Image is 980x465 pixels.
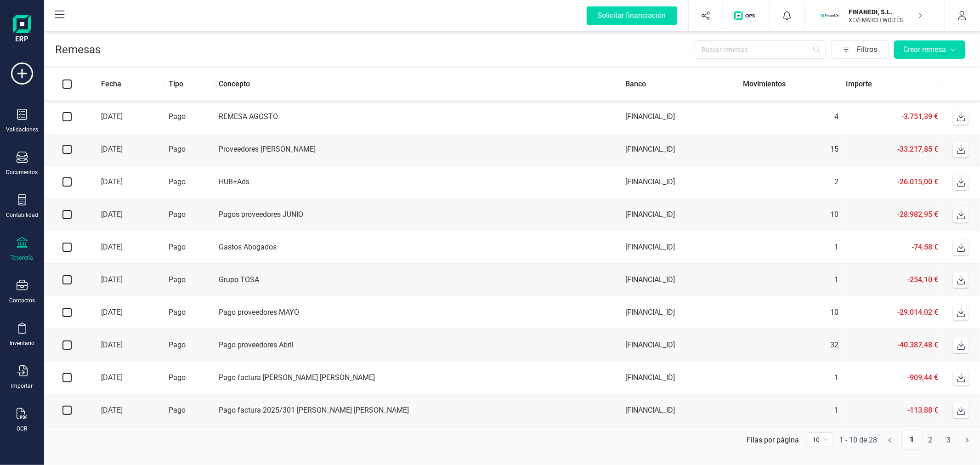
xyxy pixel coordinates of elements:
button: right [958,431,976,449]
button: left [881,431,899,449]
td: HUB+Ads [215,166,622,198]
td: Pago proveedores Abril [215,329,622,362]
td: [FINANCIAL_ID] [622,198,739,231]
td: [DATE] [90,231,165,264]
td: [FINANCIAL_ID] [622,133,739,166]
td: [DATE] [90,329,165,362]
td: Pago factura 2025/301 [PERSON_NAME] [PERSON_NAME] [215,394,622,427]
img: Logo Finanedi [13,15,31,44]
span: Pago [169,308,186,317]
span: Pago [169,406,186,414]
p: XEVI MARCH WOLTÉS [849,17,923,24]
th: Movimientos [739,68,843,101]
span: -113,88 € [907,406,938,414]
li: Página anterior [881,431,899,445]
span: -28.982,95 € [897,210,938,219]
td: [DATE] [90,133,165,166]
button: Logo de OPS [729,1,764,30]
td: [DATE] [90,198,165,231]
a: 3 [940,431,957,449]
div: Solicitar financiación [587,6,677,25]
input: Buscar remesas [694,40,826,59]
button: Filtros [832,40,889,59]
td: 10 [739,296,843,329]
td: Pagos proveedores JUNIO [215,198,622,231]
div: Filas por página [747,436,799,444]
span: Pago [169,177,186,186]
td: [FINANCIAL_ID] [622,231,739,264]
span: Pago [169,373,186,382]
td: 15 [739,133,843,166]
td: Pago proveedores MAYO [215,296,622,329]
span: -74,58 € [912,243,938,251]
td: [FINANCIAL_ID] [622,362,739,394]
th: Banco [622,68,739,101]
td: 10 [739,198,843,231]
a: 2 [922,431,939,449]
td: [DATE] [90,166,165,198]
td: [FINANCIAL_ID] [622,296,739,329]
td: Pago factura [PERSON_NAME] [PERSON_NAME] [215,362,622,394]
li: 1 [903,431,921,449]
div: 页码 [807,432,833,447]
p: Remesas [55,42,101,57]
span: Pago [169,340,186,349]
td: 4 [739,101,843,133]
td: [DATE] [90,264,165,296]
td: Proveedores [PERSON_NAME] [215,133,622,166]
th: Importe [843,68,942,101]
div: Inventario [10,340,34,347]
td: [FINANCIAL_ID] [622,101,739,133]
span: Filtros [857,40,888,59]
td: [DATE] [90,296,165,329]
div: 1 - 10 de 28 [839,436,877,444]
th: Fecha [90,68,165,101]
td: Gastos Abogados [215,231,622,264]
img: FI [820,6,840,26]
div: Validaciones [6,126,38,133]
span: Pago [169,145,186,153]
span: -254,10 € [907,275,938,284]
div: Contabilidad [6,211,38,219]
button: Crear remesa [894,40,965,59]
span: -909,44 € [907,373,938,382]
li: Página siguiente [958,431,976,445]
th: Tipo [165,68,215,101]
span: -3.751,39 € [901,112,938,121]
td: Grupo TOSA [215,264,622,296]
td: 2 [739,166,843,198]
td: [FINANCIAL_ID] [622,394,739,427]
td: 1 [739,231,843,264]
div: Contactos [9,297,35,304]
th: Concepto [215,68,622,101]
div: Documentos [6,169,38,176]
span: Pago [169,112,186,121]
img: Logo de OPS [734,11,759,20]
div: Importar [11,382,33,390]
span: Pago [169,275,186,284]
td: [DATE] [90,394,165,427]
li: 2 [921,431,940,449]
td: [FINANCIAL_ID] [622,166,739,198]
td: [DATE] [90,362,165,394]
span: Pago [169,243,186,251]
li: 3 [940,431,958,449]
button: Solicitar financiación [576,1,688,30]
span: Pago [169,210,186,219]
span: right [964,437,970,443]
p: FINANEDI, S.L. [849,7,923,17]
div: Tesorería [11,254,34,261]
span: -26.015,00 € [897,177,938,186]
div: OCR [17,425,28,432]
td: [DATE] [90,101,165,133]
td: REMESA AGOSTO [215,101,622,133]
td: [FINANCIAL_ID] [622,264,739,296]
span: -33.217,85 € [897,145,938,153]
span: 10 [812,433,828,447]
td: [FINANCIAL_ID] [622,329,739,362]
td: 1 [739,264,843,296]
span: -29.014,02 € [897,308,938,317]
span: left [887,437,893,443]
span: -40.387,48 € [897,340,938,349]
div: Crear remesa [903,44,956,55]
